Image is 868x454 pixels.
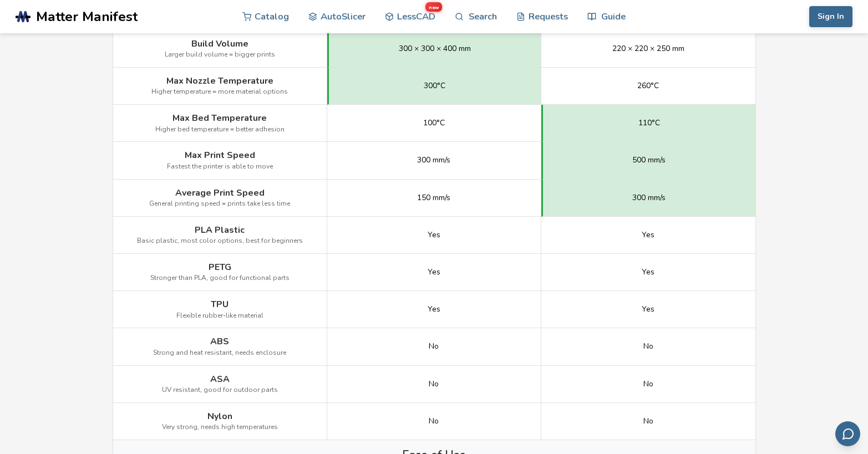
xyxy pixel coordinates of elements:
span: 260°C [637,81,659,90]
span: Yes [428,268,440,277]
span: Yes [428,231,440,239]
span: No [643,342,653,351]
span: General printing speed = prints take less time [149,200,290,208]
span: Higher temperature = more material options [151,88,288,96]
button: Sign In [809,6,852,27]
span: 300°C [424,81,445,90]
span: Build Volume [191,39,248,49]
span: 300 × 300 × 400 mm [399,44,471,53]
span: Flexible rubber-like material [176,312,263,320]
span: PLA Plastic [195,225,245,235]
span: Average Print Speed [175,188,265,198]
span: 500 mm/s [632,156,666,165]
span: Higher bed temperature = better adhesion [155,126,285,134]
span: Larger build volume = bigger prints [165,51,275,59]
span: Max Nozzle Temperature [166,76,273,86]
span: Max Bed Temperature [172,113,267,123]
span: No [643,417,653,426]
span: Max Print Speed [185,150,255,160]
span: Yes [428,305,440,314]
span: 150 mm/s [417,193,450,202]
span: No [429,342,439,351]
button: Send feedback via email [835,421,860,446]
span: TPU [211,299,229,309]
span: 110°C [638,119,660,127]
span: No [643,380,653,389]
span: Strong and heat resistant, needs enclosure [153,349,286,357]
span: Very strong, needs high temperatures [162,424,278,431]
span: 220 × 220 × 250 mm [612,44,684,53]
span: No [429,380,439,389]
span: No [429,417,439,426]
span: Basic plastic, most color options, best for beginners [137,237,303,245]
span: ASA [210,374,230,384]
span: new [425,2,441,12]
span: 300 mm/s [632,193,666,202]
span: Yes [642,231,654,239]
span: ABS [210,336,229,346]
span: 300 mm/s [417,156,450,165]
span: UV resistant, good for outdoor parts [162,386,278,394]
span: Nylon [207,411,232,421]
span: Fastest the printer is able to move [167,163,273,171]
span: PETG [209,262,231,272]
span: Stronger than PLA, good for functional parts [150,274,290,282]
span: Yes [642,268,654,277]
span: Yes [642,305,654,314]
span: Matter Manifest [36,9,138,24]
span: 100°C [423,119,445,127]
